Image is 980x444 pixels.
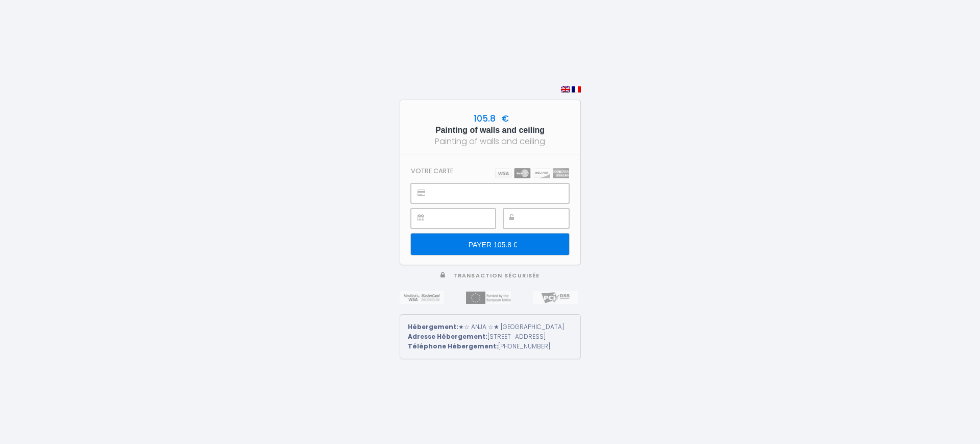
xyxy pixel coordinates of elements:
strong: Hébergement: [408,322,458,331]
div: [PHONE_NUMBER] [408,342,573,352]
input: PAYER 105.8 € [411,233,569,255]
strong: Téléphone Hébergement: [408,342,498,350]
img: fr.png [572,86,581,92]
div: [STREET_ADDRESS] [408,332,573,342]
iframe: Secure payment input frame [434,184,568,203]
iframe: Secure payment input frame [434,209,495,228]
div: ★☆ ANJA ☆★ [GEOGRAPHIC_DATA] [408,322,573,332]
strong: Adresse Hébergement: [408,332,487,341]
h5: Painting of walls and ceiling [409,125,571,135]
img: en.png [561,86,570,92]
span: 105.8 € [471,112,509,125]
span: Transaction sécurisée [453,272,540,279]
div: Painting of walls and ceiling [409,135,571,148]
img: carts.png [495,168,569,178]
h3: Votre carte [411,167,453,175]
iframe: Secure payment input frame [526,209,569,228]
